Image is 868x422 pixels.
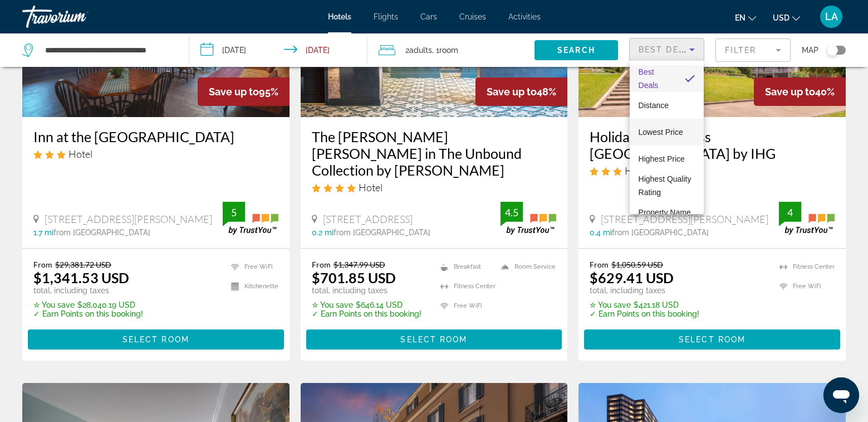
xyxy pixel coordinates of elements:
[639,101,669,110] span: Distance
[630,61,704,214] div: Sort by
[639,174,692,197] span: Highest Quality Rating
[639,128,683,137] span: Lowest Price
[639,154,685,163] span: Highest Price
[823,377,859,413] iframe: Button to launch messaging window
[639,208,691,217] span: Property Name
[639,67,659,90] span: Best Deals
